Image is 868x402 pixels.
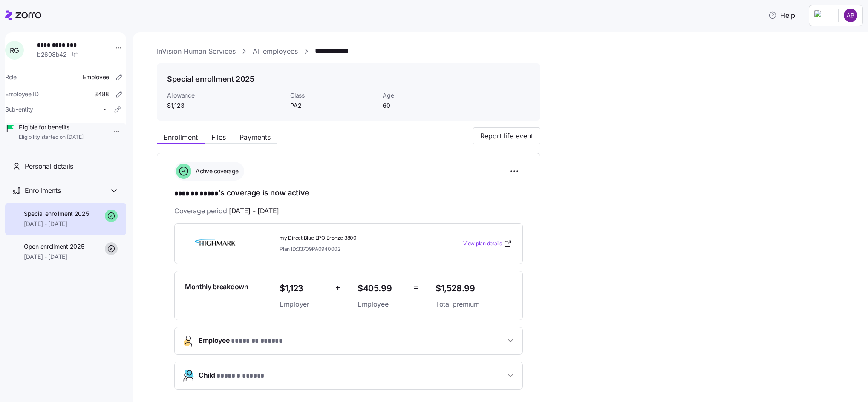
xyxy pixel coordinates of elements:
[814,10,831,20] img: Employer logo
[463,240,502,248] span: View plan details
[193,167,239,175] span: Active coverage
[761,7,802,24] button: Help
[24,242,84,251] span: Open enrollment 2025
[383,101,468,110] span: 60
[25,185,61,196] span: Enrollments
[435,281,512,296] span: $1,528.99
[358,281,407,296] span: $405.99
[10,47,19,54] span: R G
[768,10,795,20] span: Help
[211,134,226,141] span: Files
[253,46,298,57] a: All employees
[24,220,89,228] span: [DATE] - [DATE]
[19,123,84,132] span: Eligible for benefits
[167,91,283,100] span: Allowance
[844,9,857,22] img: c6b7e62a50e9d1badab68c8c9b51d0dd
[185,281,248,292] span: Monthly breakdown
[37,50,67,59] span: b2608b42
[185,234,246,253] img: Highmark BlueCross BlueShield
[24,210,89,218] span: Special enrollment 2025
[5,73,17,81] span: Role
[473,127,540,144] button: Report life event
[413,281,418,294] span: =
[83,73,109,81] span: Employee
[94,90,109,98] span: 3488
[358,299,407,310] span: Employee
[199,335,283,347] span: Employee
[157,46,236,57] a: InVision Human Services
[335,281,340,294] span: +
[383,91,468,100] span: Age
[164,134,198,141] span: Enrollment
[174,187,523,199] h1: 's coverage is now active
[19,134,84,141] span: Eligibility started on [DATE]
[199,370,264,382] span: Child
[5,105,33,114] span: Sub-entity
[435,299,512,310] span: Total premium
[290,101,376,110] span: PA2
[174,206,279,216] span: Coverage period
[24,253,84,261] span: [DATE] - [DATE]
[463,239,512,248] a: View plan details
[229,206,279,216] span: [DATE] - [DATE]
[239,134,271,141] span: Payments
[480,131,533,141] span: Report life event
[5,90,39,98] span: Employee ID
[25,161,73,172] span: Personal details
[290,91,376,100] span: Class
[167,101,283,110] span: $1,123
[280,235,429,242] span: my Direct Blue EPO Bronze 3800
[280,299,329,310] span: Employer
[103,105,106,114] span: -
[280,281,329,296] span: $1,123
[167,74,254,84] h1: Special enrollment 2025
[280,245,340,253] span: Plan ID: 33709PA0940002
